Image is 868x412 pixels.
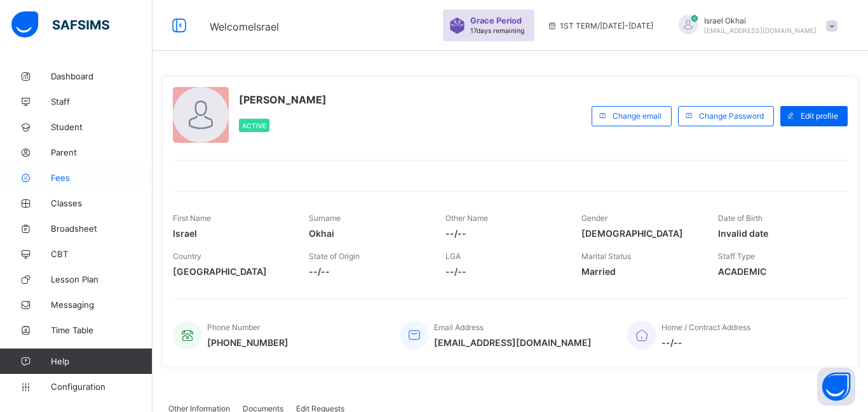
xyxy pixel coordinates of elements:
span: Edit profile [801,111,838,121]
span: Welcome Israel [210,20,279,33]
span: Lesson Plan [51,274,153,284]
span: Time Table [51,325,153,335]
span: Messaging [51,300,153,310]
span: Grace Period [470,16,522,25]
span: Phone Number [207,322,260,332]
span: Classes [51,198,153,208]
span: Parent [51,147,153,157]
span: State of Origin [309,251,360,261]
span: Gender [581,213,607,223]
span: Fees [51,173,153,183]
span: [DEMOGRAPHIC_DATA] [581,228,698,239]
span: Configuration [51,382,152,392]
span: Invalid date [718,228,835,239]
span: Staff Type [718,251,755,261]
span: Help [51,356,152,366]
span: --/-- [445,266,562,277]
img: sticker-purple.71386a28dfed39d6af7621340158ba97.svg [449,18,465,34]
span: Marital Status [581,251,631,261]
span: --/-- [445,228,562,239]
span: Change Password [699,111,764,121]
span: --/-- [661,337,750,348]
span: First Name [173,213,211,223]
span: Active [242,122,266,130]
span: --/-- [309,266,426,277]
span: [EMAIL_ADDRESS][DOMAIN_NAME] [434,337,592,348]
span: [EMAIL_ADDRESS][DOMAIN_NAME] [704,27,817,34]
span: Other Name [445,213,488,223]
span: [PHONE_NUMBER] [207,337,288,348]
span: 17 days remaining [470,27,524,34]
span: Okhai [309,228,426,239]
span: Surname [309,213,341,223]
span: ACADEMIC [718,266,835,277]
span: Israel [173,228,290,239]
span: Change email [613,111,661,121]
span: Staff [51,96,153,107]
span: Student [51,122,153,132]
button: Open asap [817,368,855,406]
span: [PERSON_NAME] [239,93,327,106]
span: Israel Okhai [704,16,817,25]
span: CBT [51,249,153,259]
span: session/term information [547,21,653,30]
span: Date of Birth [718,213,763,223]
span: Married [581,266,698,277]
span: Email Address [434,322,484,332]
span: Home / Contract Address [661,322,750,332]
div: IsraelOkhai [666,15,844,36]
img: safsims [11,11,109,38]
span: [GEOGRAPHIC_DATA] [173,266,290,277]
span: LGA [445,251,461,261]
span: Country [173,251,201,261]
span: Dashboard [51,71,153,81]
span: Broadsheet [51,223,153,234]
